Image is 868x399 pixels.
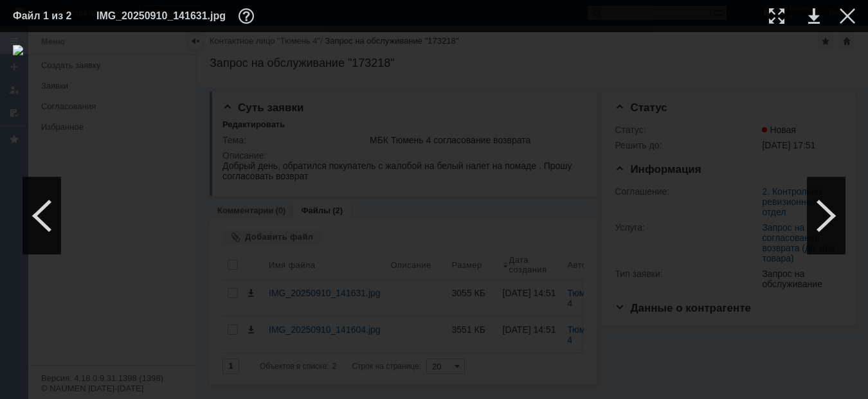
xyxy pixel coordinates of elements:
[13,45,855,386] img: download
[769,8,784,24] div: Увеличить масштаб
[13,11,77,21] div: Файл 1 из 2
[239,8,258,24] div: Дополнительная информация о файле (F11)
[840,8,855,24] div: Закрыть окно (Esc)
[807,177,845,254] div: Следующий файл
[808,8,820,24] div: Скачать файл
[96,8,258,24] div: IMG_20250910_141631.jpg
[23,177,61,254] div: Предыдущий файл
